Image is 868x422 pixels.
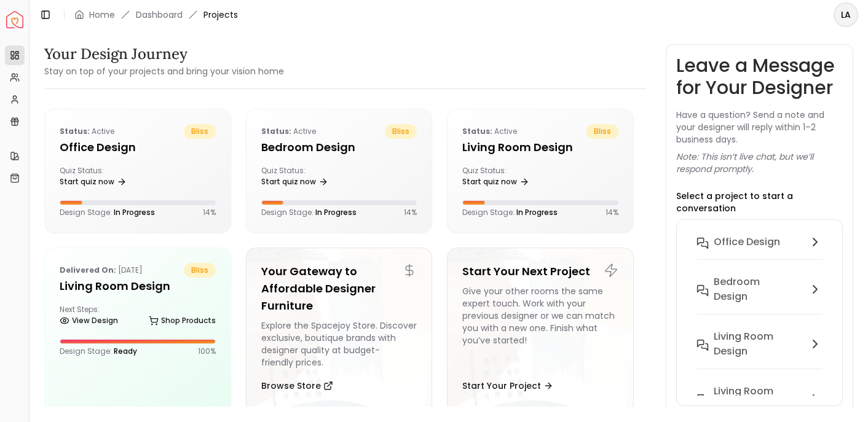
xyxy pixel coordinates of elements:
a: Your Gateway to Affordable Designer FurnitureExplore the Spacejoy Store. Discover exclusive, bout... [246,248,433,413]
p: active [261,124,316,139]
a: View Design [60,312,118,329]
button: Bedroom design [687,270,832,324]
span: In Progress [516,207,558,217]
span: In Progress [315,207,357,217]
p: 100 % [198,346,216,356]
h3: Leave a Message for Your Designer [676,55,843,99]
p: Design Stage: [60,346,137,356]
span: LA [835,4,857,26]
p: Select a project to start a conversation [676,190,843,214]
small: Stay on top of your projects and bring your vision home [44,65,284,77]
span: bliss [385,124,417,139]
p: Design Stage: [261,208,357,217]
div: Give your other rooms the same expert touch. Work with your previous designer or we can match you... [462,285,618,369]
b: Status: [261,126,291,136]
button: Living Room design [687,324,832,379]
h6: Living Room design [714,329,786,359]
button: Living Room Design [687,379,832,418]
button: Start Your Project [462,373,553,398]
button: LA [834,2,858,27]
h5: Office design [60,139,216,156]
nav: breadcrumb [74,9,238,21]
a: Start quiz now [462,173,529,190]
div: Quiz Status: [462,166,535,190]
h6: Office design [714,235,780,249]
button: Office design [687,230,832,270]
p: Design Stage: [60,208,155,217]
p: 14 % [606,208,618,217]
p: active [60,124,114,139]
div: Quiz Status: [261,166,334,190]
h3: Your Design Journey [44,44,284,64]
span: Projects [203,9,238,21]
div: Next Steps: [60,305,216,329]
a: Dashboard [136,9,183,21]
p: Design Stage: [462,208,558,217]
span: Ready [114,346,137,356]
span: bliss [184,124,216,139]
h5: Living Room design [462,139,618,156]
h5: Living Room Design [60,278,216,295]
p: Have a question? Send a note and your designer will reply within 1–2 business days. [676,109,843,146]
p: 14 % [404,208,417,217]
h5: Start Your Next Project [462,263,618,280]
a: Shop Products [149,312,216,329]
button: Browse Store [261,373,333,398]
h6: Bedroom design [714,275,786,304]
img: Spacejoy Logo [6,11,23,28]
p: 14 % [203,208,216,217]
span: In Progress [114,207,155,217]
a: Start quiz now [261,173,328,190]
b: Delivered on: [60,265,116,275]
a: Start quiz now [60,173,127,190]
div: Explore the Spacejoy Store. Discover exclusive, boutique brands with designer quality at budget-f... [261,319,417,369]
a: Spacejoy [6,11,23,28]
span: bliss [586,124,618,139]
a: Home [89,9,115,21]
b: Status: [462,126,492,136]
span: bliss [184,263,216,278]
h5: Bedroom design [261,139,417,156]
a: Start Your Next ProjectGive your other rooms the same expert touch. Work with your previous desig... [447,248,634,413]
p: [DATE] [60,263,143,278]
p: Note: This isn’t live chat, but we’ll respond promptly. [676,150,843,175]
h6: Living Room Design [714,384,803,413]
div: Quiz Status: [60,166,133,190]
b: Status: [60,126,90,136]
p: active [462,124,517,139]
h5: Your Gateway to Affordable Designer Furniture [261,263,417,315]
